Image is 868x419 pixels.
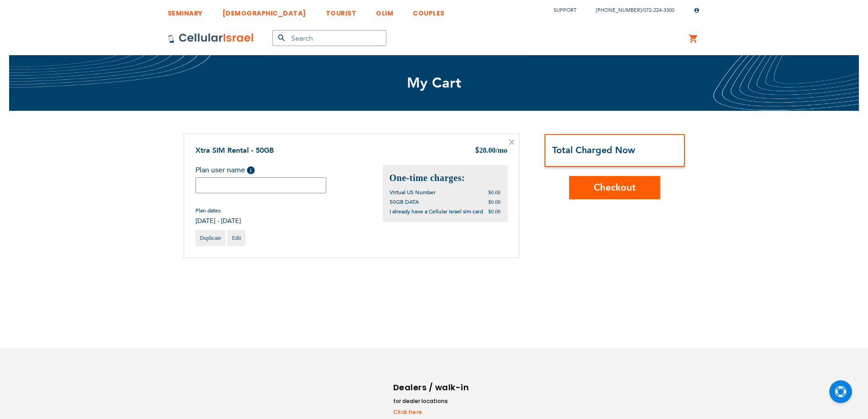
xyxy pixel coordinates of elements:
span: $0.00 [488,208,501,215]
a: Support [554,7,576,14]
span: Duplicate [200,235,221,241]
span: $0.00 [488,189,501,196]
span: $ [475,146,479,156]
a: Edit [227,230,246,246]
a: COUPLES [413,2,445,19]
a: [PHONE_NUMBER] [596,7,642,14]
div: 28.00 [475,145,508,156]
span: [DATE] - [DATE] [195,217,241,225]
span: My Cart [407,73,462,93]
span: Plan user name [195,165,245,175]
a: Duplicate [195,230,226,246]
span: Plan dates [195,207,241,214]
h6: Dealers / walk-in [393,381,471,394]
span: I already have a Cellular Israel sim card [390,208,483,215]
a: Xtra SIM Rental - 50GB [195,145,274,155]
input: Search [272,30,386,46]
a: SEMINARY [168,2,203,19]
span: $0.00 [488,199,501,205]
a: 072-224-3300 [643,7,674,14]
a: TOURIST [326,2,357,19]
strong: Total Charged Now [552,144,635,156]
a: Click here [393,408,471,416]
img: Cellular Israel Logo [168,33,254,44]
span: /mo [496,146,508,154]
span: 50GB DATA [390,198,419,206]
li: / [587,4,674,17]
h2: One-time charges: [390,172,501,184]
a: [DEMOGRAPHIC_DATA] [222,2,306,19]
button: Checkout [569,176,660,199]
span: Checkout [594,181,636,194]
a: OLIM [376,2,393,19]
li: for dealer locations [393,397,471,406]
span: Help [247,166,255,174]
span: Edit [232,235,241,241]
span: Virtual US Number [390,189,436,196]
